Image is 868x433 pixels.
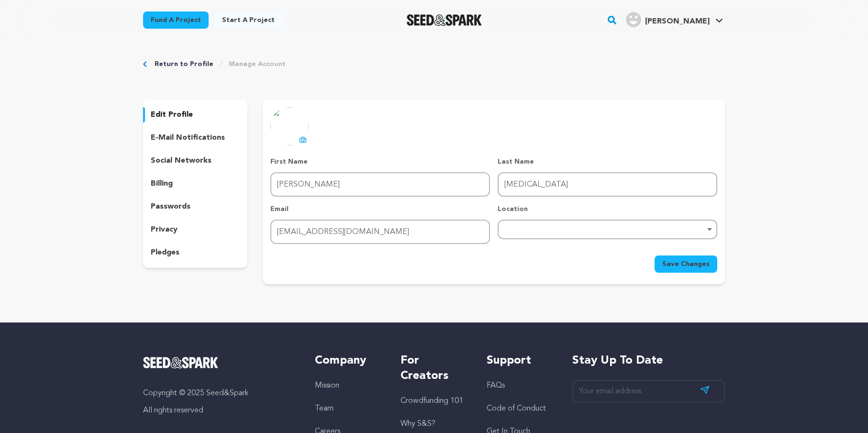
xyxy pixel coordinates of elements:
a: Why S&S? [401,420,435,428]
p: Copyright © 2025 Seed&Spark [143,388,296,399]
button: passwords [143,199,247,214]
button: pledges [143,245,247,260]
span: [PERSON_NAME] [645,18,710,25]
a: FAQs [487,382,505,389]
p: privacy [151,224,178,235]
h5: Stay up to date [572,353,725,368]
p: passwords [151,201,190,212]
p: social networks [151,155,211,167]
img: user.png [626,12,641,27]
div: Smith M.'s Profile [626,12,710,27]
p: Email [270,204,490,214]
p: edit profile [151,109,193,121]
button: edit profile [143,107,247,122]
h5: Company [315,353,381,368]
input: Your email address [572,380,725,403]
p: Location [498,204,717,214]
a: Crowdfunding 101 [401,397,463,405]
button: social networks [143,153,247,168]
button: privacy [143,222,247,237]
h5: For Creators [401,353,467,384]
a: Seed&Spark Homepage [407,14,482,26]
a: Mission [315,382,339,389]
input: Email [270,220,490,244]
a: Team [315,405,334,412]
span: Save Changes [662,259,710,269]
a: Smith M.'s Profile [624,10,725,27]
input: Last Name [498,172,717,197]
a: Fund a project [143,11,209,29]
img: Seed&Spark Logo [143,357,218,368]
h5: Support [487,353,553,368]
p: pledges [151,247,179,258]
p: All rights reserved [143,405,296,416]
a: Code of Conduct [487,405,546,412]
a: Seed&Spark Homepage [143,357,296,368]
a: Start a project [214,11,282,29]
input: First Name [270,172,490,197]
p: e-mail notifications [151,132,225,144]
a: Return to Profile [155,59,213,69]
span: Smith M.'s Profile [624,10,725,30]
p: billing [151,178,173,189]
button: billing [143,176,247,191]
p: Last Name [498,157,717,167]
a: Manage Account [229,59,286,69]
img: Seed&Spark Logo Dark Mode [407,14,482,26]
button: Save Changes [655,255,717,273]
div: Breadcrumb [143,59,725,69]
p: First Name [270,157,490,167]
button: e-mail notifications [143,130,247,145]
